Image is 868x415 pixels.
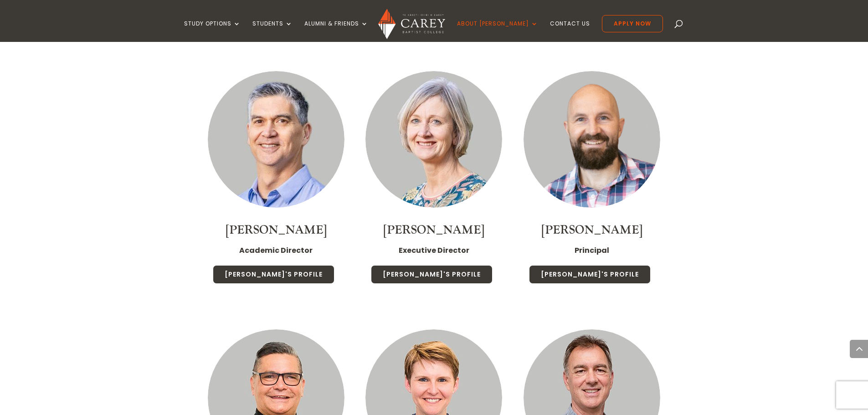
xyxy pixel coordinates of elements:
strong: Principal [575,245,609,256]
img: Carey Baptist College [378,9,445,39]
a: Apply Now [602,15,663,32]
a: [PERSON_NAME] [226,222,327,238]
img: Rob Ayres_300x300 [208,71,344,208]
a: Contact Us [550,20,590,42]
img: Staff Thumbnail - Chris Berry [365,71,502,208]
a: Students [252,20,293,42]
strong: Executive Director [399,245,469,256]
a: Alumni & Friends [304,20,368,42]
a: Study Options [184,20,241,42]
a: [PERSON_NAME]'s Profile [529,265,651,284]
a: [PERSON_NAME]'s Profile [213,265,334,284]
strong: Academic Director [239,245,313,256]
a: [PERSON_NAME] [541,222,642,238]
img: Paul Jones (300 x 300px) [524,71,660,208]
a: About [PERSON_NAME] [457,20,538,42]
a: [PERSON_NAME]'s Profile [371,265,493,284]
a: [PERSON_NAME] [383,222,484,238]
